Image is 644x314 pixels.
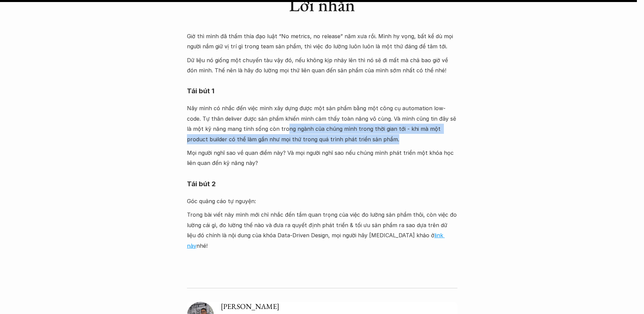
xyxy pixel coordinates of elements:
[187,210,457,251] p: Trong bài viết này mình mới chỉ nhắc đến tầm quan trọng của việc đo lường sản phẩm thôi, còn việc...
[187,55,457,76] p: Dữ liệu nó giống một chuyến tàu vậy đó, nếu không kịp nhảy lên thì nó sẽ đi mất mà chả bao giờ về...
[187,82,457,100] h4: Tái bút 1
[187,175,457,193] h4: Tái bút 2
[187,196,457,206] p: Góc quảng cáo tự nguyện:
[221,302,457,312] h5: [PERSON_NAME]
[187,103,457,144] p: Nãy mình có nhắc đến việc mình xây dựng được một sản phẩm bằng một công cụ automation low-code. T...
[187,232,445,249] a: link này
[187,148,457,168] p: Mọi người nghĩ sao về quan điểm này? Và mọi người nghĩ sao nếu chúng mình phát triển một khóa học...
[187,31,457,52] p: Giờ thì mình đã thấm thía đạo luật “No metrics, no release” năm xưa rồi. Mình hy vọng, bất kể dù ...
